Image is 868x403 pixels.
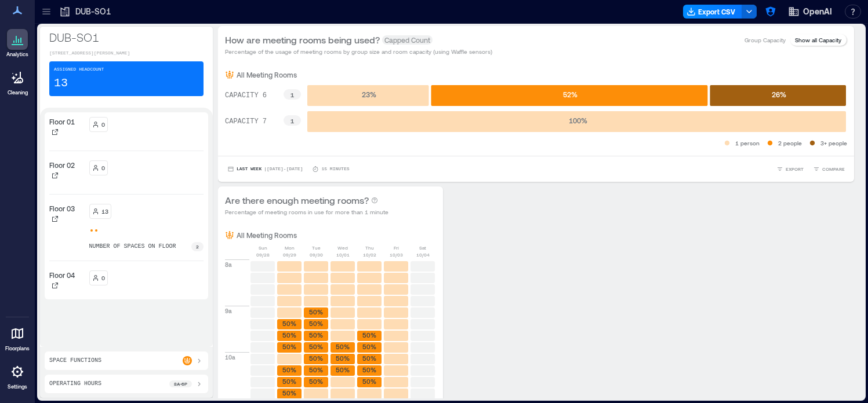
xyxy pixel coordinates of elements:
[282,378,296,385] text: 50%
[774,163,806,175] button: EXPORT
[259,244,267,251] p: Sun
[772,90,786,98] text: 26 %
[563,90,578,98] text: 52 %
[3,358,31,394] a: Settings
[362,366,376,373] text: 50%
[309,378,323,385] text: 50%
[174,380,187,387] p: 8a - 6p
[362,378,376,385] text: 50%
[3,64,32,100] a: Cleaning
[225,33,380,47] p: How are meeting rooms being used?
[312,244,321,251] p: Tue
[5,345,30,352] p: Floorplans
[362,331,376,339] text: 50%
[362,343,376,350] text: 50%
[382,35,433,45] span: Capped Count
[282,389,296,397] text: 50%
[811,163,847,175] button: COMPARE
[803,6,832,17] span: OpenAI
[225,193,369,207] p: Are there enough meeting rooms?
[786,166,804,173] span: EXPORT
[820,138,847,148] p: 3+ people
[822,166,845,173] span: COMPARE
[237,230,297,240] p: All Meeting Rooms
[416,251,430,258] p: 10/04
[394,244,399,251] p: Fri
[309,320,323,327] text: 50%
[309,331,323,339] text: 50%
[282,320,296,327] text: 50%
[196,243,199,250] p: 2
[225,118,267,126] text: CAPACITY 7
[49,356,101,365] p: Space Functions
[309,366,323,373] text: 50%
[785,2,836,21] button: OpenAI
[283,251,296,258] p: 09/29
[321,166,349,173] p: 15 minutes
[8,383,27,390] p: Settings
[225,260,232,269] p: 8a
[744,35,786,45] p: Group Capacity
[225,47,492,56] p: Percentage of the usage of meeting rooms by group size and room capacity (using Waffle sensors)
[336,343,350,350] text: 50%
[225,306,232,316] p: 9a
[237,70,297,79] p: All Meeting Rooms
[569,116,587,124] text: 100 %
[363,251,376,258] p: 10/02
[282,366,296,373] text: 50%
[419,244,426,251] p: Sat
[365,244,374,251] p: Thu
[8,89,28,96] p: Cleaning
[3,25,32,61] a: Analytics
[683,5,742,19] button: Export CSV
[225,91,267,100] text: CAPACITY 6
[75,6,111,17] p: DUB-SO1
[49,117,75,126] p: Floor 01
[336,366,350,373] text: 50%
[256,251,270,258] p: 09/28
[49,379,101,389] p: Operating Hours
[54,75,68,91] p: 13
[225,163,305,175] button: Last Week |[DATE]-[DATE]
[336,354,350,362] text: 50%
[285,244,295,251] p: Mon
[49,160,75,170] p: Floor 02
[390,251,403,258] p: 10/03
[778,138,802,148] p: 2 people
[49,270,75,280] p: Floor 04
[89,242,176,251] p: number of spaces on floor
[54,66,104,73] p: Assigned Headcount
[282,331,296,339] text: 50%
[309,343,323,350] text: 50%
[795,35,841,45] p: Show all Capacity
[362,90,376,98] text: 23 %
[309,354,323,362] text: 50%
[101,163,105,173] p: 0
[310,251,323,258] p: 09/30
[101,120,105,129] p: 0
[362,354,376,362] text: 50%
[336,251,350,258] p: 10/01
[735,138,760,148] p: 1 person
[2,320,33,356] a: Floorplans
[282,343,296,350] text: 50%
[225,207,388,217] p: Percentage of meeting rooms in use for more than 1 minute
[49,29,204,45] p: DUB-SO1
[49,204,75,213] p: Floor 03
[101,273,105,283] p: 0
[309,308,323,316] text: 50%
[6,51,28,58] p: Analytics
[101,207,108,216] p: 13
[337,244,348,251] p: Wed
[49,50,204,57] p: [STREET_ADDRESS][PERSON_NAME]
[225,353,235,362] p: 10a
